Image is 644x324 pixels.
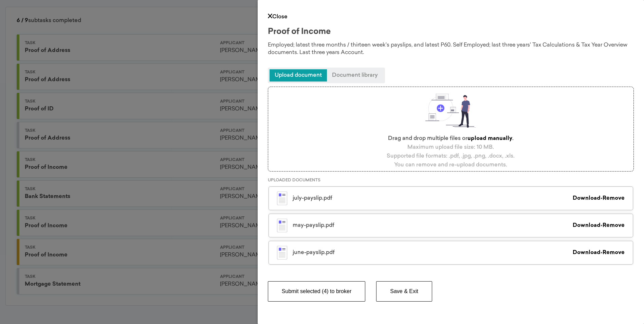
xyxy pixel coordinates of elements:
img: illustration-pdf.svg [277,219,287,232]
span: • [601,250,625,255]
a: Download [573,223,601,228]
p: Drag and drop multiple files or . [386,134,515,143]
div: june-payslip.pdf [293,250,573,255]
img: illustration-pdf.svg [277,246,287,259]
span: Document library [327,69,383,82]
a: Remove [603,196,625,201]
div: july-payslip.pdf [293,196,573,201]
button: Submit selected (4) to broker [268,281,365,302]
span: Upload document [270,69,327,82]
p: You can remove and re-upload documents. [392,161,509,169]
img: illustration-drop-files.svg [420,89,481,133]
a: Remove [603,250,625,255]
div: may-payslip.pdf [293,223,573,228]
a: Download [573,196,601,201]
label: upload manually [467,136,512,141]
span: • [601,223,625,228]
img: illustration-pdf.svg [277,192,287,205]
div: Proof of Income [268,28,634,36]
a: Remove [603,223,625,228]
div: Employed; latest three months / thirteen week's payslips, and latest P60. Self Employed; last thr... [268,41,634,57]
p: UPLOADED DOCUMENTS [268,178,634,182]
span: • [601,196,625,201]
a: Close [268,14,288,20]
p: Supported file formats: .pdf, .jpg, .png, .docx, .xls. [385,152,516,161]
a: Download [573,250,601,255]
p: Maximum upload file size: 10 MB. [406,143,496,152]
button: Save & Exit [376,281,432,302]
